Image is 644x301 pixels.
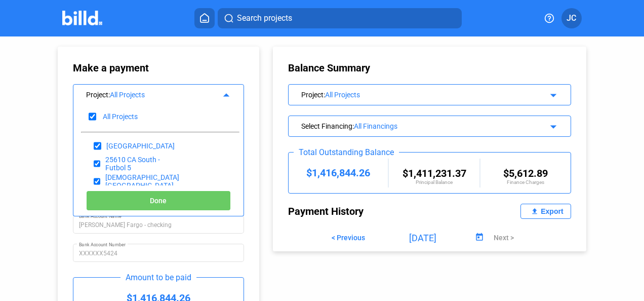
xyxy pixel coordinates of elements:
[237,12,292,24] span: Search projects
[480,167,571,179] div: $5,612.89
[561,8,582,28] button: JC
[218,8,462,28] button: Search projects
[494,234,514,242] span: Next >
[288,62,572,74] div: Balance Summary
[541,207,563,215] div: Export
[150,197,167,205] span: Done
[73,62,176,74] div: Make a payment
[62,11,102,25] img: Billd Company Logo
[105,173,179,190] div: [DEMOGRAPHIC_DATA][GEOGRAPHIC_DATA]
[324,229,373,246] button: < Previous
[120,273,196,282] div: Amount to be paid
[108,91,110,99] span: :
[546,88,558,100] mat-icon: arrow_drop_down
[110,91,216,99] div: All Projects
[529,205,541,217] mat-icon: file_upload
[294,147,399,157] div: Total Outstanding Balance
[301,89,533,99] div: Project
[354,122,533,130] div: All Financings
[325,91,533,99] div: All Projects
[389,179,479,185] div: Principal Balance
[546,119,558,131] mat-icon: arrow_drop_down
[389,167,479,179] div: $1,411,231.37
[486,229,521,246] button: Next >
[352,122,354,130] span: :
[103,112,138,121] div: All Projects
[332,234,365,242] span: < Previous
[219,88,231,100] mat-icon: arrow_drop_up
[567,12,576,24] span: JC
[105,156,176,172] div: 25610 CA South - Futbol 5
[324,91,325,99] span: :
[288,204,430,219] div: Payment History
[86,191,231,211] button: Done
[480,179,571,185] div: Finance Charges
[472,231,486,245] button: Open calendar
[289,167,388,179] div: $1,416,844.26
[86,89,216,99] div: Project
[520,204,571,219] button: Export
[301,120,533,130] div: Select Financing
[106,142,175,150] div: [GEOGRAPHIC_DATA]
